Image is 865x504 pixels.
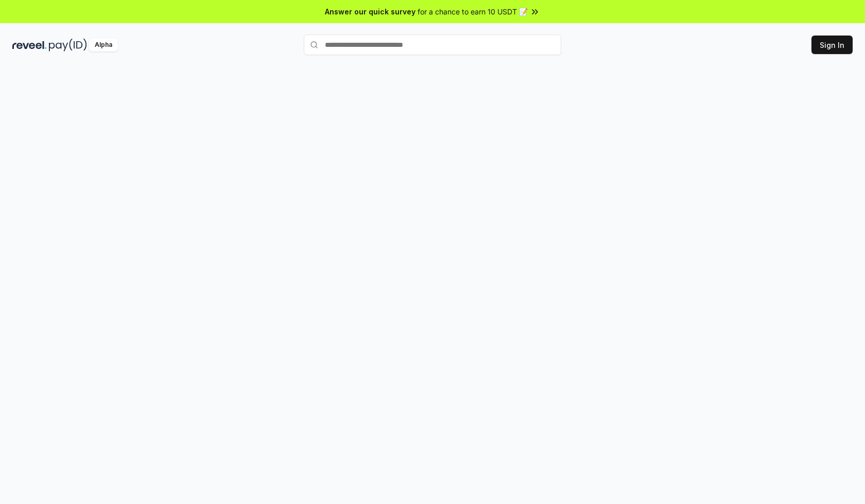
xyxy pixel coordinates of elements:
[418,6,528,17] span: for a chance to earn 10 USDT 📝
[325,6,416,17] span: Answer our quick survey
[49,39,87,51] img: pay_id
[89,39,118,51] div: Alpha
[12,39,47,51] img: reveel_dark
[811,36,853,54] button: Sign In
